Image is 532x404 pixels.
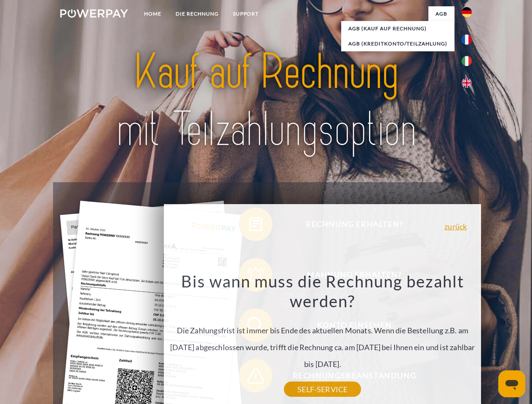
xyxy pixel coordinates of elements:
[80,40,452,161] img: title-powerpay_de.svg
[444,223,467,230] a: zurück
[462,56,472,66] img: it
[284,382,361,397] a: SELF-SERVICE
[169,271,476,311] h3: Bis wann muss die Rechnung bezahlt werden?
[462,35,472,45] img: fr
[498,370,525,397] iframe: Schaltfläche zum Öffnen des Messaging-Fensters
[341,36,454,51] a: AGB (Kreditkonto/Teilzahlung)
[137,6,168,21] a: Home
[226,6,266,21] a: SUPPORT
[462,78,472,88] img: en
[428,6,454,21] a: agb
[168,6,226,21] a: DIE RECHNUNG
[169,271,476,389] div: Die Zahlungsfrist ist immer bis Ende des aktuellen Monats. Wenn die Bestellung z.B. am [DATE] abg...
[462,7,472,17] img: de
[341,21,454,36] a: AGB (Kauf auf Rechnung)
[60,9,128,18] img: logo-powerpay-white.svg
